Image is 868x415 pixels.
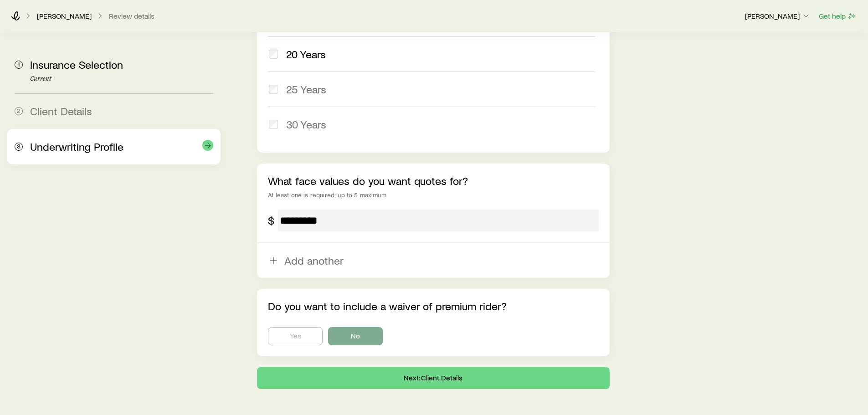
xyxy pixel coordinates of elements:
div: $ [268,214,274,227]
span: 1 [15,61,23,69]
input: 30 Years [269,120,278,129]
button: [PERSON_NAME] [745,11,811,22]
p: Current [30,75,213,82]
label: What face values do you want quotes for? [268,174,468,187]
a: [PERSON_NAME] [36,12,92,20]
button: Add another [257,243,609,278]
button: Yes [268,327,323,345]
input: 25 Years [269,85,278,94]
p: [PERSON_NAME] [745,11,811,20]
span: 3 [15,143,23,151]
p: Do you want to include a waiver of premium rider? [268,300,598,313]
span: 30 Years [286,118,326,131]
span: 20 Years [286,48,326,61]
span: 25 Years [286,83,326,96]
span: Underwriting Profile [30,140,123,153]
button: Review details [108,12,155,20]
button: Next: Client Details [257,367,609,389]
span: 2 [15,107,23,115]
input: 20 Years [269,50,278,59]
span: Client Details [30,104,92,118]
button: Get help [818,11,857,21]
span: Insurance Selection [30,58,123,71]
div: At least one is required; up to 5 maximum [268,191,598,199]
button: No [328,327,383,345]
